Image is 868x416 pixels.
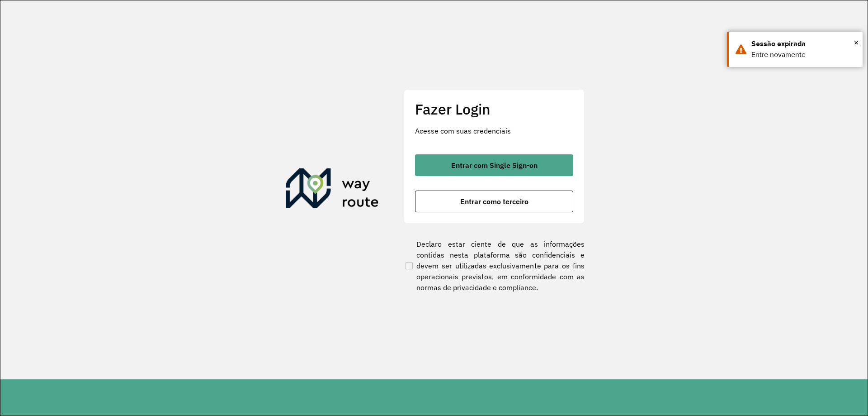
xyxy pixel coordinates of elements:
button: button [415,191,573,212]
span: Entrar com Single Sign-on [451,162,538,169]
p: Acesse com suas credenciais [415,125,573,136]
h2: Fazer Login [415,100,573,118]
div: Entre novamente [751,49,856,60]
span: Entrar como terceiro [460,198,528,205]
div: Sessão expirada [751,38,856,49]
button: button [415,154,573,176]
button: Close [854,36,859,49]
img: Roteirizador AmbevTech [286,168,379,212]
span: × [854,36,859,49]
label: Declaro estar ciente de que as informações contidas nesta plataforma são confidenciais e devem se... [404,239,585,293]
